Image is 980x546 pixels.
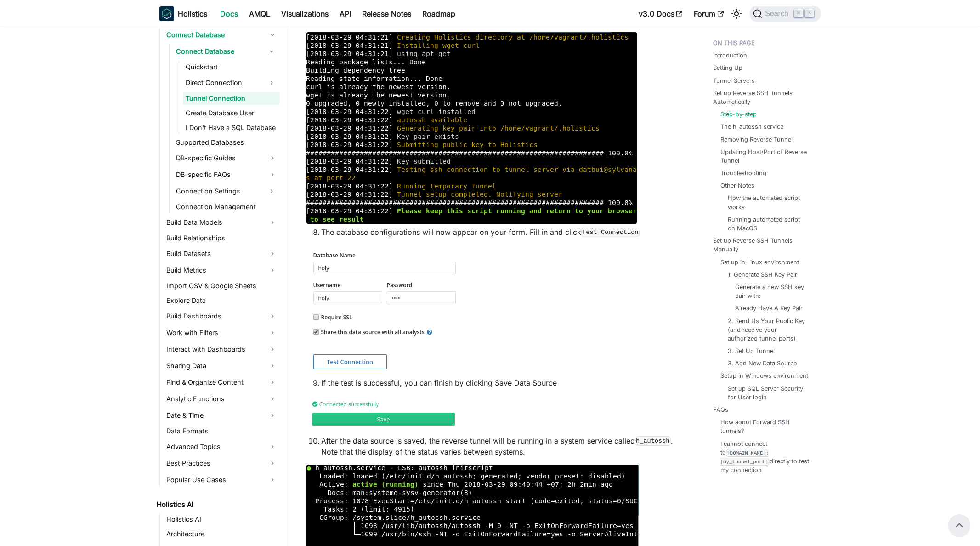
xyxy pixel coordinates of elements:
a: 3. Set Up Tunnel [728,347,775,355]
a: Best Practices [164,456,280,471]
code: [DOMAIN_NAME]:[my_tunnel_port] [720,449,770,466]
a: Step-by-step [720,110,757,119]
kbd: K [805,9,814,17]
a: Docs [215,6,244,21]
a: Set up in Linux environment [720,258,799,267]
a: Advanced Topics [164,439,280,454]
a: Sharing Data [164,358,280,373]
nav: Docs sidebar [150,28,288,546]
a: Release Notes [357,6,417,21]
a: 1. Generate SSH Key Pair [728,270,797,279]
a: Connect Database [164,28,280,42]
a: I cannot connect to[DOMAIN_NAME]:[my_tunnel_port]directly to test my connection [720,439,812,475]
a: Work with Filters [164,325,280,340]
a: HolisticsHolistics [159,6,207,21]
a: How the automated script works [728,193,808,211]
a: AMQL [244,6,276,21]
a: FAQs [713,405,728,414]
a: Connection Management [173,200,280,213]
a: The h_autossh service [720,122,783,131]
a: Interact with Dashboards [164,342,280,357]
a: Roadmap [417,6,461,21]
a: Removing Reverse Tunnel [720,135,793,144]
a: Introduction [713,51,747,60]
button: Expand sidebar category 'Direct Connection' [263,75,280,90]
button: Expand sidebar category 'Connection Settings' [263,184,280,199]
a: Holistics AI [164,513,280,526]
a: Tunnel Servers [713,76,755,85]
a: Set up Reverse SSH Tunnels Manually [713,236,816,254]
a: DB-specific Guides [173,151,280,165]
button: Search (Command+K) [749,6,821,22]
a: Analytic Functions [164,392,280,406]
a: Already Have A Key Pair [735,304,803,313]
a: Architecture [164,528,280,540]
a: Data Formats [164,425,280,438]
a: Build Relationships [164,232,280,245]
a: How about Forward SSH tunnels? [720,418,812,435]
a: Supported Databases [173,136,280,149]
a: Forum [688,6,729,21]
a: I Don't Have a SQL Database [183,121,280,134]
li: After the data source is saved, the reverse tunnel will be running in a system service called . N... [321,435,676,457]
code: Test Connection [581,227,640,237]
a: v3.0 Docs [633,6,688,21]
a: Set up Reverse SSH Tunnels Automatically [713,89,816,106]
a: Generate a new SSH key pair with: [735,283,804,300]
a: Explore Data [164,294,280,307]
span: Search [762,10,794,18]
a: DB-specific FAQs [173,167,280,182]
a: Build Datasets [164,246,280,261]
a: Visualizations [276,6,334,21]
a: Holistics AI [154,498,280,511]
a: Import CSV & Google Sheets [164,279,280,292]
img: Holistics [159,6,174,21]
a: Connect Database [173,44,263,59]
a: Find & Organize Content [164,375,280,390]
a: Set up SQL Server Security for User login [728,384,808,402]
button: Scroll back to top [948,514,970,536]
a: Other Notes [720,181,754,190]
b: Holistics [178,8,207,19]
li: The database configurations will now appear on your form. Fill in and click [321,227,676,238]
a: Build Metrics [164,263,280,278]
a: Build Data Models [164,215,280,230]
a: Setup in Windows environment [720,371,808,380]
a: Updating Host/Port of Reverse Tunnel [720,148,812,165]
a: Troubleshooting [720,169,766,177]
a: Tunnel Connection [183,92,280,105]
kbd: ⌘ [794,9,803,17]
a: Direct Connection [183,75,263,90]
a: Quickstart [183,61,280,74]
code: h_autossh [635,436,671,445]
a: Date & Time [164,408,280,423]
a: 2. Send Us Your Public Key (and receive your authorized tunnel ports) [728,317,808,343]
a: Build Dashboards [164,309,280,324]
button: Switch between dark and light mode (currently light mode) [729,6,744,21]
a: Popular Use Cases [164,472,280,487]
a: 3. Add New Data Source [728,359,797,368]
li: If the test is successful, you can finish by clicking Save Data Source [321,377,676,388]
a: Create Database User [183,107,280,119]
button: Collapse sidebar category 'Connect Database' [263,44,280,59]
a: API [334,6,357,21]
a: Running automated script on MacOS [728,215,808,233]
a: Setting Up [713,63,742,72]
a: Connection Settings [173,184,263,199]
